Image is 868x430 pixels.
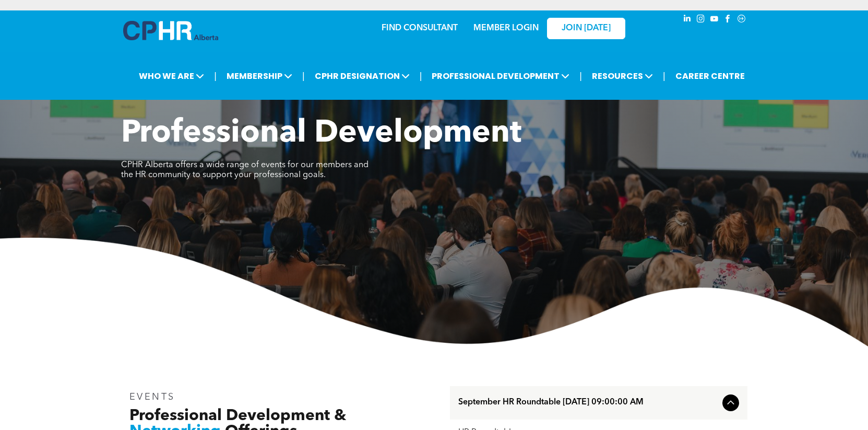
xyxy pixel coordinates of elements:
[562,24,611,33] span: JOIN [DATE]
[672,66,748,86] a: CAREER CENTRE
[136,66,207,86] span: WHO WE ARE
[695,13,707,27] a: instagram
[129,392,176,402] span: EVENTS
[589,66,656,86] span: RESOURCES
[473,24,539,32] a: MEMBER LOGIN
[123,21,218,40] img: A blue and white logo for cp alberta
[579,65,582,87] li: |
[682,13,693,27] a: linkedin
[121,118,521,149] span: Professional Development
[214,65,217,87] li: |
[547,18,625,39] a: JOIN [DATE]
[458,398,718,408] span: September HR Roundtable [DATE] 09:00:00 AM
[420,65,422,87] li: |
[709,13,720,27] a: youtube
[121,161,368,179] span: CPHR Alberta offers a wide range of events for our members and the HR community to support your p...
[382,24,458,32] a: FIND CONSULTANT
[736,13,747,27] a: Social network
[722,13,734,27] a: facebook
[302,65,305,87] li: |
[429,66,573,86] span: PROFESSIONAL DEVELOPMENT
[129,408,346,424] span: Professional Development &
[223,66,295,86] span: MEMBERSHIP
[312,66,413,86] span: CPHR DESIGNATION
[663,65,665,87] li: |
